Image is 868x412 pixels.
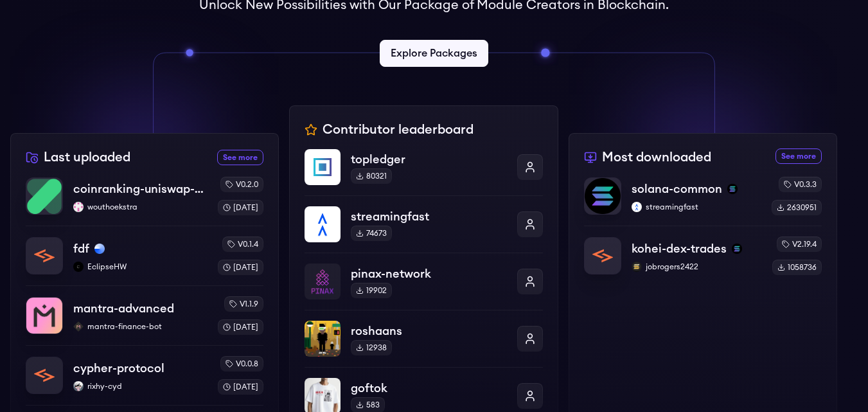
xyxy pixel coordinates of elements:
[584,177,822,226] a: solana-commonsolana-commonsolanastreamingfaststreamingfastv0.3.32630951
[224,296,263,312] div: v1.1.9
[305,206,341,242] img: streamingfast
[73,300,174,318] p: mantra-advanced
[351,168,392,184] div: 80321
[217,150,263,165] a: See more recently uploaded packages
[220,177,263,192] div: v0.2.0
[351,265,506,283] p: pinax-network
[73,240,89,258] p: fdf
[26,178,62,214] img: coinranking-uniswap-v3-forks
[775,148,822,164] a: See more most downloaded packages
[632,202,642,212] img: streamingfast
[73,321,84,332] img: mantra-finance-bot
[305,195,542,253] a: streamingfaststreamingfast74673
[26,345,263,405] a: cypher-protocolcypher-protocolrixhy-cydrixhy-cydv0.0.8[DATE]
[73,202,208,212] p: wouthoekstra
[584,226,822,275] a: kohei-dex-tradeskohei-dex-tradessolanajobrogers2422jobrogers2422v2.19.41058736
[305,310,542,367] a: roshaansroshaans12938
[26,177,263,226] a: coinranking-uniswap-v3-forkscoinranking-uniswap-v3-forkswouthoekstrawouthoekstrav0.2.0[DATE]
[73,381,208,391] p: rixhy-cyd
[305,149,542,195] a: topledgertopledger80321
[73,180,208,198] p: coinranking-uniswap-v3-forks
[222,237,263,252] div: v0.1.4
[73,381,84,391] img: rixhy-cyd
[351,208,506,226] p: streamingfast
[218,379,263,395] div: [DATE]
[305,253,542,310] a: pinax-networkpinax-network19902
[727,184,738,194] img: solana
[632,180,722,198] p: solana-common
[585,178,621,214] img: solana-common
[26,226,263,285] a: fdffdfbaseEclipseHWEclipseHWv0.1.4[DATE]
[380,40,488,67] a: Explore Packages
[632,262,762,272] p: jobrogers2422
[351,322,506,340] p: roshaans
[73,202,84,212] img: wouthoekstra
[218,200,263,215] div: [DATE]
[94,244,105,254] img: base
[73,262,208,272] p: EclipseHW
[632,262,642,272] img: jobrogers2422
[632,202,761,212] p: streamingfast
[305,264,341,300] img: pinax-network
[73,262,84,272] img: EclipseHW
[305,321,341,357] img: roshaans
[351,283,392,298] div: 19902
[732,244,742,254] img: solana
[220,356,263,372] div: v0.0.8
[26,298,62,334] img: mantra-advanced
[218,260,263,275] div: [DATE]
[772,200,822,215] div: 2630951
[351,226,392,241] div: 74673
[26,238,62,274] img: fdf
[351,340,392,355] div: 12938
[632,240,727,258] p: kohei-dex-trades
[585,238,621,274] img: kohei-dex-trades
[777,237,822,252] div: v2.19.4
[779,177,822,192] div: v0.3.3
[351,150,506,168] p: topledger
[26,357,62,393] img: cypher-protocol
[772,260,822,275] div: 1058736
[305,149,341,185] img: topledger
[351,379,506,397] p: goftok
[73,359,164,377] p: cypher-protocol
[218,319,263,335] div: [DATE]
[26,285,263,345] a: mantra-advancedmantra-advancedmantra-finance-botmantra-finance-botv1.1.9[DATE]
[73,321,208,332] p: mantra-finance-bot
